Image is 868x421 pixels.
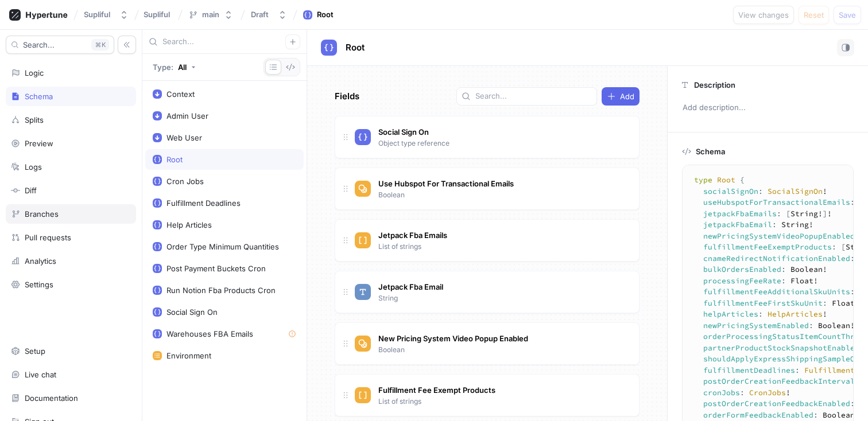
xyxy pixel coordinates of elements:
[694,80,735,89] p: Description
[738,11,789,18] span: View changes
[162,36,285,48] input: Search...
[839,11,856,18] span: Save
[25,256,56,266] div: Analytics
[149,58,200,76] button: Type: All
[25,186,37,195] div: Diff
[677,98,858,118] p: Add description...
[166,242,279,251] div: Order Type Minimum Quantities
[25,68,44,77] div: Logic
[602,87,640,106] button: Add
[378,385,495,395] span: Fulfillment Fee Exempt Products
[184,5,238,24] button: main
[144,10,170,18] span: Supliful
[378,179,514,188] span: Use Hubspot For Transactional Emails
[25,280,53,289] div: Settings
[153,64,173,71] p: Type:
[25,115,44,124] div: Splits
[25,162,42,171] div: Logs
[166,198,241,208] div: Fulfillment Deadlines
[166,351,211,360] div: Environment
[166,177,204,186] div: Cron Jobs
[834,6,861,24] button: Save
[23,41,55,48] span: Search...
[317,9,334,21] div: Root
[733,6,794,24] button: View changes
[475,91,592,102] input: Search...
[620,93,634,100] span: Add
[246,5,292,24] button: Draft
[378,190,405,200] p: Boolean
[178,64,187,71] div: All
[378,334,528,343] span: New Pricing System Video Popup Enabled
[799,6,829,24] button: Reset
[166,286,276,295] div: Run Notion Fba Products Cron
[25,370,56,379] div: Live chat
[91,39,109,50] div: K
[166,264,266,273] div: Post Payment Buckets Cron
[378,345,405,355] p: Boolean
[335,90,359,103] p: Fields
[79,5,133,24] button: Supliful
[202,10,219,20] div: main
[378,127,429,137] span: Social Sign On
[378,241,421,252] p: List of strings
[6,388,136,408] a: Documentation
[166,133,202,142] div: Web User
[166,89,195,99] div: Context
[25,233,71,242] div: Pull requests
[378,282,443,291] span: Jetpack Fba Email
[378,293,398,303] p: String
[378,231,447,240] span: Jetpack Fba Emails
[378,138,449,149] p: Object type reference
[166,307,218,317] div: Social Sign On
[166,111,208,120] div: Admin User
[166,329,253,338] div: Warehouses FBA Emails
[6,36,114,54] button: Search...K
[696,147,725,156] p: Schema
[346,41,365,54] p: Root
[84,10,110,20] div: Supliful
[25,139,53,148] div: Preview
[378,396,421,407] p: List of strings
[25,209,59,219] div: Branches
[25,346,45,356] div: Setup
[251,10,269,20] div: Draft
[166,155,183,164] div: Root
[804,11,824,18] span: Reset
[166,220,212,229] div: Help Articles
[25,92,53,101] div: Schema
[25,393,78,403] div: Documentation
